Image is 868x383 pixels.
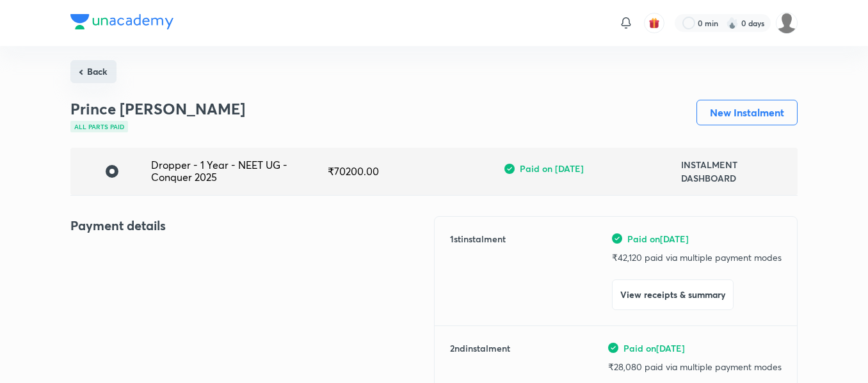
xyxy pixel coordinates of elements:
img: green-tick [504,164,515,174]
p: ₹ 42,120 paid via multiple payment modes [612,251,782,264]
img: avatar [648,17,660,29]
a: Company Logo [70,14,173,33]
img: green-tick [612,233,622,244]
button: View receipts & summary [612,279,734,310]
img: streak [726,17,739,29]
div: All parts paid [70,121,128,132]
div: ₹ 70200.00 [328,166,504,177]
img: green-tick [608,343,618,353]
img: Devadarshan M [776,12,798,34]
button: avatar [644,13,664,33]
p: ₹ 28,080 paid via multiple payment modes [608,360,782,373]
button: Back [70,60,117,83]
span: Paid on [DATE] [623,341,685,355]
h6: INSTALMENT DASHBOARD [681,158,787,185]
div: Dropper - 1 Year - NEET UG - Conquer 2025 [151,159,328,183]
img: Company Logo [70,14,173,29]
span: Paid on [DATE] [520,162,584,175]
h6: 1 st instalment [450,232,506,310]
button: New Instalment [696,100,798,125]
span: Paid on [DATE] [627,232,689,246]
h4: Payment details [70,216,434,235]
h3: Prince [PERSON_NAME] [70,100,245,118]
